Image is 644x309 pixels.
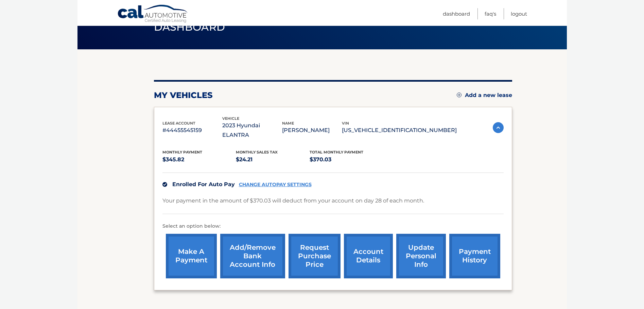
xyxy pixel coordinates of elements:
[162,182,167,187] img: check.svg
[493,122,504,133] img: accordion-active.svg
[396,234,446,278] a: update personal info
[162,155,236,164] p: $345.82
[162,222,504,230] p: Select an option below:
[222,116,239,121] span: vehicle
[162,196,424,206] p: Your payment in the amount of $370.03 will deduct from your account on day 28 of each month.
[449,234,500,278] a: payment history
[342,121,349,126] span: vin
[289,234,341,278] a: request purchase price
[172,181,235,188] span: Enrolled For Auto Pay
[236,155,310,164] p: $24.21
[485,8,496,19] a: FAQ's
[310,155,383,164] p: $370.03
[236,150,278,154] span: Monthly sales Tax
[457,92,512,99] a: Add a new lease
[282,126,342,135] p: [PERSON_NAME]
[310,150,363,154] span: Total Monthly Payment
[222,121,282,140] p: 2023 Hyundai ELANTRA
[154,21,225,33] span: Dashboard
[239,182,312,188] a: CHANGE AUTOPAY SETTINGS
[117,4,189,24] a: Cal Automotive
[162,121,195,126] span: lease account
[154,90,213,100] h2: my vehicles
[511,8,527,19] a: Logout
[282,121,294,126] span: name
[443,8,470,19] a: Dashboard
[457,93,462,97] img: add.svg
[220,234,285,278] a: Add/Remove bank account info
[344,234,393,278] a: account details
[162,126,222,135] p: #44455545159
[166,234,217,278] a: make a payment
[342,126,457,135] p: [US_VEHICLE_IDENTIFICATION_NUMBER]
[162,150,202,154] span: Monthly Payment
